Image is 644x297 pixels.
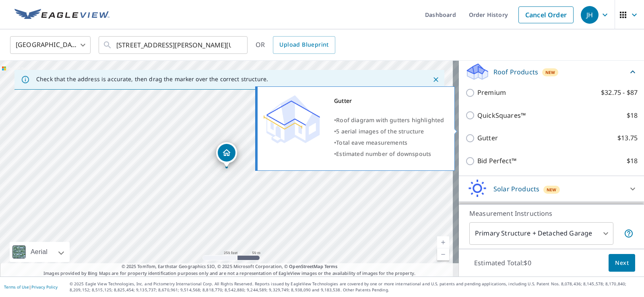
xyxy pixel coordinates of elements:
a: Terms [324,263,338,269]
img: EV Logo [14,9,109,21]
span: Estimated number of downspouts [336,150,431,158]
p: Gutter [477,133,498,143]
span: Upload Blueprint [279,40,328,50]
div: Aerial [28,242,50,262]
p: $18 [627,156,638,166]
button: Next [609,254,635,272]
div: • [334,126,444,137]
p: Solar Products [493,184,539,194]
div: • [334,148,444,160]
a: OpenStreetMap [289,263,323,269]
span: Total eave measurements [336,139,407,146]
div: Primary Structure + Detached Garage [469,222,613,245]
div: Aerial [10,242,70,262]
p: Check that the address is accurate, then drag the marker over the correct structure. [36,76,268,83]
p: Bid Perfect™ [477,156,516,166]
span: 5 aerial images of the structure [336,127,424,135]
p: QuickSquares™ [477,111,526,121]
span: New [547,186,557,193]
span: Roof diagram with gutters highlighted [336,116,444,124]
p: $13.75 [617,133,638,143]
p: | [4,285,58,289]
div: JH [581,6,599,24]
div: • [334,115,444,126]
span: © 2025 TomTom, Earthstar Geographics SIO, © 2025 Microsoft Corporation, © [122,263,338,270]
div: • [334,137,444,148]
a: Cancel Order [518,6,574,23]
div: Gutter [334,95,444,107]
div: OR [256,36,335,54]
span: Next [615,258,629,268]
span: New [545,69,555,76]
input: Search by address or latitude-longitude [116,34,231,56]
p: $18 [627,111,638,121]
p: Roof Products [493,67,538,77]
div: Roof ProductsNew [465,62,638,81]
div: Solar ProductsNew [465,179,638,199]
p: Premium [477,88,506,98]
button: Close [431,74,441,85]
a: Terms of Use [4,284,29,290]
span: Your report will include the primary structure and a detached garage if one exists. [624,229,634,238]
p: Estimated Total: $0 [468,254,538,272]
a: Current Level 17, Zoom In [437,236,449,248]
a: Privacy Policy [31,284,58,290]
p: © 2025 Eagle View Technologies, Inc. and Pictometry International Corp. All Rights Reserved. Repo... [70,281,640,293]
p: $32.75 - $87 [601,88,638,98]
a: Upload Blueprint [273,36,335,54]
div: Dropped pin, building 1, Residential property, 2067 Foster Rd Washington, IL 61571 [216,142,237,167]
a: Current Level 17, Zoom Out [437,248,449,260]
img: Premium [264,95,320,143]
p: Measurement Instructions [469,209,634,218]
div: [GEOGRAPHIC_DATA] [10,34,91,56]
